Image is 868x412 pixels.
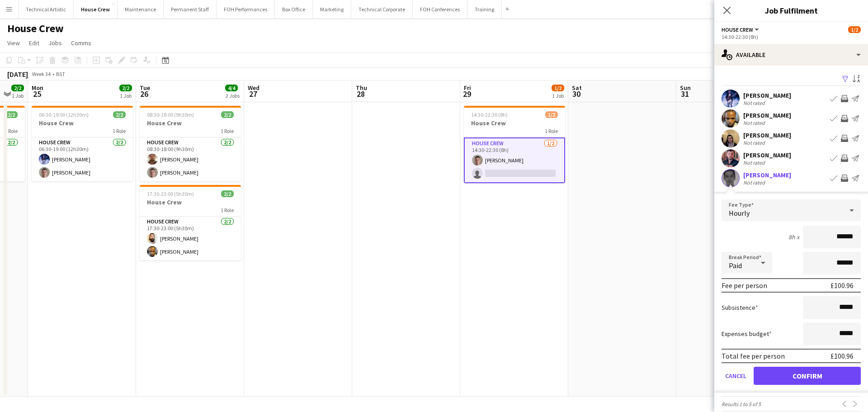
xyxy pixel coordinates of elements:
[413,0,467,18] button: FOH Conferences
[138,89,150,99] span: 26
[571,89,582,99] span: 30
[788,233,799,241] div: 8h x
[467,0,502,18] button: Training
[722,33,861,40] div: 14:30-22:30 (8h)
[118,0,164,18] button: Maintenance
[113,111,126,118] span: 2/2
[552,85,564,91] span: 1/2
[140,198,241,206] h3: House Crew
[164,0,217,18] button: Permanent Staff
[743,151,791,159] div: [PERSON_NAME]
[729,261,742,270] span: Paid
[679,89,691,99] span: 31
[30,71,52,77] span: Week 34
[7,39,20,47] span: View
[275,0,313,18] button: Box Office
[848,26,861,33] span: 1/2
[140,119,241,127] h3: House Crew
[354,89,367,99] span: 28
[113,128,126,134] span: 1 Role
[743,91,791,99] div: [PERSON_NAME]
[462,89,471,99] span: 29
[140,185,241,260] app-job-card: 17:30-23:00 (5h30m)2/2House Crew1 RoleHouse Crew2/217:30-23:00 (5h30m)[PERSON_NAME][PERSON_NAME]
[12,92,24,99] div: 1 Job
[25,37,43,49] a: Edit
[722,26,760,33] button: House Crew
[56,71,65,77] div: BST
[743,139,767,146] div: Not rated
[48,39,62,47] span: Jobs
[147,190,194,197] span: 17:30-23:00 (5h30m)
[71,39,91,47] span: Comms
[464,84,471,92] span: Fri
[19,0,74,18] button: Technical Artistic
[32,84,43,92] span: Mon
[67,37,95,49] a: Comms
[29,39,39,47] span: Edit
[32,106,133,181] app-job-card: 06:30-19:00 (12h30m)2/2House Crew1 RoleHouse Crew2/206:30-19:00 (12h30m)[PERSON_NAME][PERSON_NAME]
[32,119,133,127] h3: House Crew
[722,351,785,360] div: Total fee per person
[464,106,565,183] app-job-card: 14:30-22:30 (8h)1/2House Crew1 RoleHouse Crew1/214:30-22:30 (8h)[PERSON_NAME]
[572,84,582,92] span: Sat
[221,207,234,213] span: 1 Role
[680,84,691,92] span: Sun
[221,128,234,134] span: 1 Role
[5,128,18,134] span: 1 Role
[714,44,868,66] div: Available
[743,131,791,139] div: [PERSON_NAME]
[552,92,564,99] div: 1 Job
[722,401,761,407] span: Results 1 to 5 of 5
[246,89,259,99] span: 27
[729,208,750,218] span: Hourly
[140,84,150,92] span: Tue
[11,85,24,91] span: 2/2
[7,70,28,79] div: [DATE]
[722,26,753,33] span: House Crew
[119,85,132,91] span: 2/2
[221,111,234,118] span: 2/2
[464,137,565,183] app-card-role: House Crew1/214:30-22:30 (8h)[PERSON_NAME]
[140,217,241,260] app-card-role: House Crew2/217:30-23:00 (5h30m)[PERSON_NAME][PERSON_NAME]
[545,111,558,118] span: 1/2
[714,5,868,16] h3: Job Fulfilment
[830,281,854,290] div: £100.96
[226,92,240,99] div: 2 Jobs
[464,119,565,127] h3: House Crew
[32,137,133,181] app-card-role: House Crew2/206:30-19:00 (12h30m)[PERSON_NAME][PERSON_NAME]
[545,128,558,134] span: 1 Role
[147,111,194,118] span: 08:30-18:00 (9h30m)
[120,92,132,99] div: 1 Job
[45,37,66,49] a: Jobs
[743,99,767,106] div: Not rated
[722,330,772,338] label: Expenses budget
[225,85,238,91] span: 4/4
[217,0,275,18] button: FOH Performances
[743,179,767,186] div: Not rated
[356,84,367,92] span: Thu
[313,0,351,18] button: Marketing
[74,0,118,18] button: House Crew
[743,119,767,126] div: Not rated
[754,367,861,385] button: Confirm
[30,89,43,99] span: 25
[221,190,234,197] span: 2/2
[471,111,508,118] span: 14:30-22:30 (8h)
[743,171,791,179] div: [PERSON_NAME]
[722,303,758,312] label: Subsistence
[39,111,89,118] span: 06:30-19:00 (12h30m)
[743,111,791,119] div: [PERSON_NAME]
[722,281,767,290] div: Fee per person
[743,159,767,166] div: Not rated
[140,106,241,181] app-job-card: 08:30-18:00 (9h30m)2/2House Crew1 RoleHouse Crew2/208:30-18:00 (9h30m)[PERSON_NAME][PERSON_NAME]
[722,367,750,385] button: Cancel
[7,22,64,35] h1: House Crew
[830,351,854,360] div: £100.96
[5,111,18,118] span: 2/2
[4,37,24,49] a: View
[140,137,241,181] app-card-role: House Crew2/208:30-18:00 (9h30m)[PERSON_NAME][PERSON_NAME]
